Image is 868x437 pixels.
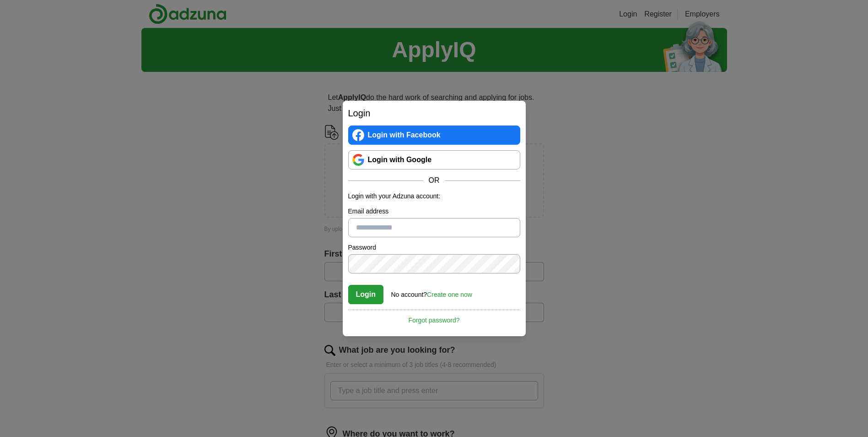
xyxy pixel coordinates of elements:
h2: Login [348,106,520,120]
div: No account? [391,284,472,300]
span: OR [423,175,445,186]
a: Forgot password? [348,310,520,325]
a: Login with Google [348,150,520,169]
button: Login [348,285,384,304]
a: Login with Facebook [348,126,520,145]
p: Login with your Adzuna account: [348,191,520,201]
label: Password [348,243,520,252]
a: Create one now [427,291,472,298]
label: Email address [348,207,520,216]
